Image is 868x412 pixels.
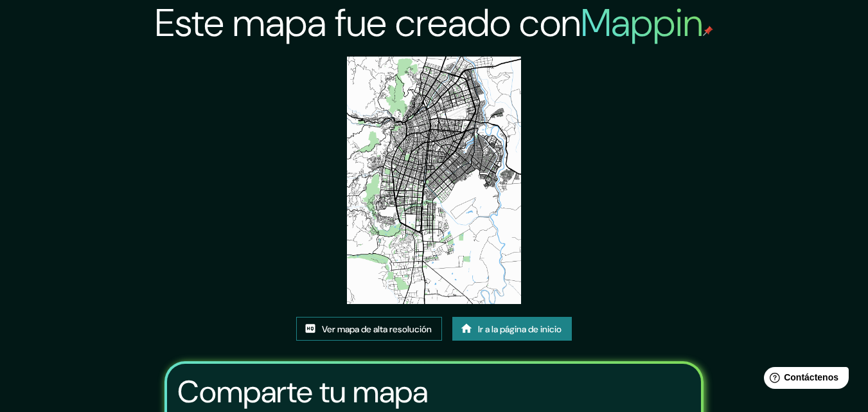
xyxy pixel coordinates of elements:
[177,372,428,412] font: Comparte tu mapa
[478,323,562,335] font: Ir a la página de inicio
[754,362,854,398] iframe: Lanzador de widgets de ayuda
[703,26,713,36] img: pin de mapeo
[347,57,522,304] img: created-map
[452,317,572,341] a: Ir a la página de inicio
[322,323,432,335] font: Ver mapa de alta resolución
[296,317,442,341] a: Ver mapa de alta resolución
